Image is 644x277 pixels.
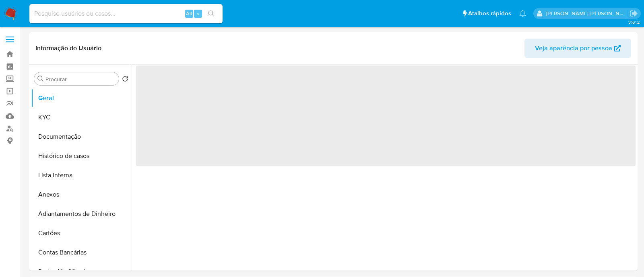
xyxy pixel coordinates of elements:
[35,44,101,52] h1: Informação do Usuário
[535,39,612,58] span: Veja aparência por pessoa
[31,224,132,243] button: Cartões
[45,76,116,83] input: Procurar
[31,88,132,108] button: Geral
[31,166,132,185] button: Lista Interna
[31,243,132,262] button: Contas Bancárias
[122,76,128,84] button: Retornar ao pedido padrão
[136,66,636,166] span: ‌
[31,108,132,127] button: KYC
[31,204,132,224] button: Adiantamentos de Dinheiro
[197,10,199,17] span: s
[31,146,132,166] button: Histórico de casos
[29,8,223,19] input: Pesquise usuários ou casos...
[524,39,631,58] button: Veja aparência por pessoa
[546,10,627,17] p: anna.almeida@mercadopago.com.br
[186,10,192,17] span: Alt
[31,185,132,204] button: Anexos
[519,10,526,17] a: Notificações
[31,127,132,146] button: Documentação
[630,9,638,18] a: Sair
[468,9,511,18] span: Atalhos rápidos
[37,76,44,82] button: Procurar
[203,8,219,19] button: search-icon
